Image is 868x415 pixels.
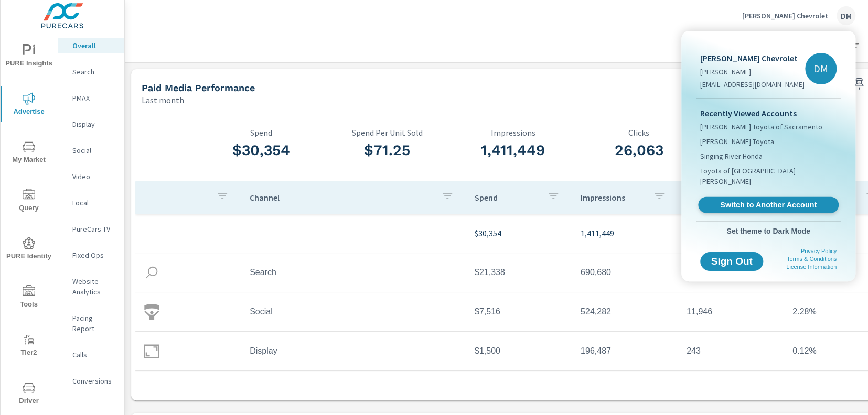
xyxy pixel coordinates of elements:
span: Toyota of [GEOGRAPHIC_DATA][PERSON_NAME] [700,166,837,187]
div: DM [805,53,837,84]
a: Terms & Conditions [787,256,837,262]
span: Set theme to Dark Mode [700,226,837,236]
p: Recently Viewed Accounts [700,107,837,119]
button: Sign Out [700,252,763,271]
p: [PERSON_NAME] Chevrolet [700,52,805,64]
span: Sign Out [709,257,755,266]
span: [PERSON_NAME] Toyota of Sacramento [700,122,822,132]
span: Singing River Honda [700,151,763,161]
a: License Information [786,264,837,270]
a: Switch to Another Account [698,197,839,213]
p: [PERSON_NAME] [700,67,805,77]
a: Privacy Policy [801,248,837,254]
button: Set theme to Dark Mode [696,222,841,241]
span: Switch to Another Account [704,200,832,210]
p: [EMAIL_ADDRESS][DOMAIN_NAME] [700,79,805,90]
span: [PERSON_NAME] Toyota [700,136,774,147]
